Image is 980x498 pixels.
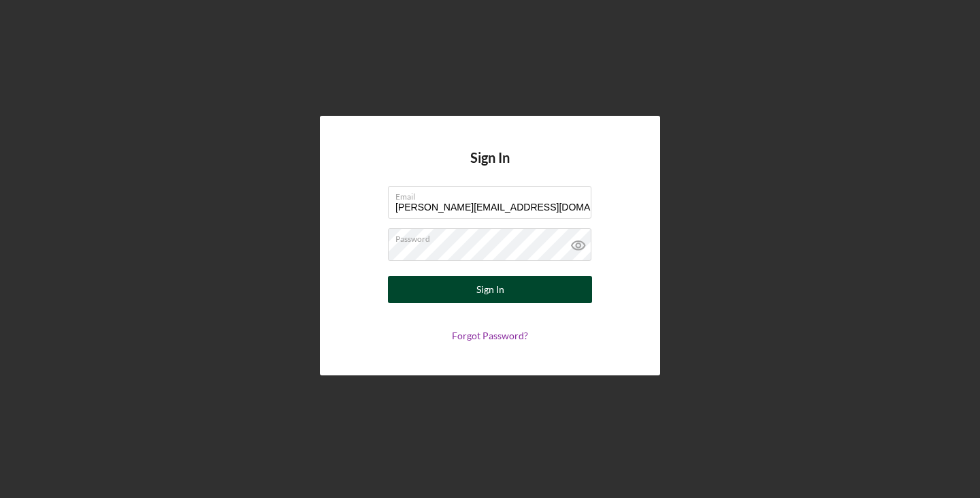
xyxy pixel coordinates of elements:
[470,150,510,186] h4: Sign In
[388,276,592,303] button: Sign In
[452,330,528,341] a: Forgot Password?
[395,187,591,202] label: Email
[395,229,591,244] label: Password
[476,276,504,303] div: Sign In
